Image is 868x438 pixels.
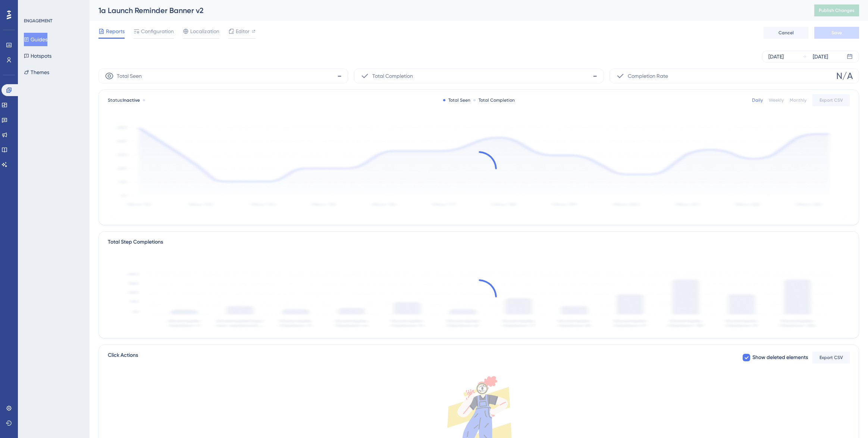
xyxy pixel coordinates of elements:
div: Total Seen [443,97,470,103]
span: Click Actions [108,351,138,364]
button: Hotspots [24,49,51,63]
span: - [337,70,342,82]
span: Show deleted elements [752,353,808,362]
button: Themes [24,66,49,79]
span: Total Seen [117,72,142,80]
span: Export CSV [820,97,843,103]
div: [DATE] [768,52,784,61]
div: Total Step Completions [108,238,163,247]
span: Localization [190,27,219,36]
div: ENGAGEMENT [24,18,52,24]
span: Completion Rate [628,72,668,80]
span: Inactive [123,98,140,103]
span: Cancel [778,30,794,36]
button: Cancel [764,27,808,39]
span: Save [831,30,842,36]
div: Monthly [790,97,806,103]
span: Export CSV [820,355,843,361]
div: Total Completion [473,97,515,103]
span: Editor [236,27,250,36]
div: Weekly [769,97,784,103]
button: Guides [24,33,47,46]
button: Export CSV [812,94,850,106]
span: Status: [108,97,140,103]
span: Configuration [141,27,174,36]
div: [DATE] [813,52,828,61]
span: - [593,70,597,82]
span: N/A [836,70,853,82]
button: Publish Changes [814,4,859,16]
button: Export CSV [812,352,850,364]
span: Publish Changes [819,7,855,13]
div: 1a Launch Reminder Banner v2 [98,5,796,16]
button: Save [814,27,859,39]
span: Reports [106,27,125,36]
span: Total Completion [372,72,413,80]
div: Daily [752,97,763,103]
